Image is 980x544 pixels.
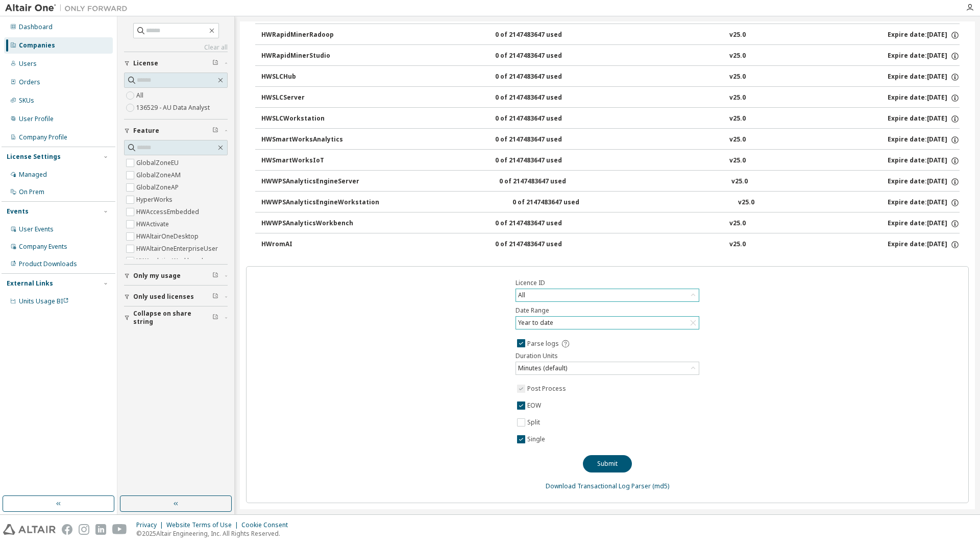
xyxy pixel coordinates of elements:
label: HyperWorks [136,194,175,206]
img: facebook.svg [62,524,72,535]
button: Only my usage [124,265,228,287]
label: Post Process [527,383,568,395]
div: Privacy [136,521,166,529]
div: v25.0 [729,93,746,103]
img: youtube.svg [112,524,127,535]
a: Download Transactional Log Parser [546,482,651,490]
div: Company Events [19,243,67,251]
button: HWRapidMinerStudio0 of 2147483647 usedv25.0Expire date:[DATE] [261,45,960,67]
div: Managed [19,171,47,179]
label: Licence ID [516,279,699,287]
div: Cookie Consent [241,521,294,529]
label: HWAltairOneEnterpriseUser [136,243,220,255]
img: instagram.svg [79,524,89,535]
div: 0 of 2147483647 used [499,177,591,186]
div: Minutes (default) [516,362,699,374]
div: Expire date: [DATE] [888,135,960,145]
div: Companies [19,41,55,50]
div: v25.0 [731,177,748,186]
button: HWSLCHub0 of 2147483647 usedv25.0Expire date:[DATE] [261,66,960,88]
div: HWRapidMinerStudio [261,52,353,61]
p: © 2025 Altair Engineering, Inc. All Rights Reserved. [136,529,294,538]
label: Duration Units [516,352,699,360]
img: linkedin.svg [95,524,106,535]
div: Users [19,60,37,68]
div: Expire date: [DATE] [888,240,960,249]
label: All [136,89,145,102]
span: Collapse on share string [133,310,212,326]
button: HWromAI0 of 2147483647 usedv25.0Expire date:[DATE] [261,233,960,256]
div: HWWPSAnalyticsWorkbench [261,219,353,228]
div: v25.0 [729,156,746,165]
div: User Events [19,225,54,233]
span: Only my usage [133,272,181,280]
div: HWRapidMinerRadoop [261,31,353,40]
span: Clear filter [212,127,218,135]
div: HWSLCWorkstation [261,114,353,124]
div: 0 of 2147483647 used [495,73,587,82]
div: Expire date: [DATE] [888,177,960,186]
div: v25.0 [729,219,746,228]
div: v25.0 [729,240,746,249]
div: 0 of 2147483647 used [495,135,587,145]
div: 0 of 2147483647 used [495,114,587,124]
button: HWRapidMinerRadoop0 of 2147483647 usedv25.0Expire date:[DATE] [261,24,960,46]
span: Clear filter [212,272,218,280]
div: License Settings [7,153,61,161]
label: Single [527,433,547,445]
img: altair_logo.svg [3,524,56,535]
label: GlobalZoneAP [136,181,181,194]
button: HWSmartWorksAnalytics0 of 2147483647 usedv25.0Expire date:[DATE] [261,129,960,151]
div: v25.0 [738,198,754,207]
span: Clear filter [212,314,218,322]
label: Date Range [516,306,699,315]
label: Split [527,416,542,429]
span: Clear filter [212,59,218,67]
button: Feature [124,120,228,142]
a: Clear all [124,43,228,52]
div: Expire date: [DATE] [888,156,960,165]
div: 0 of 2147483647 used [495,93,587,103]
div: Expire date: [DATE] [888,93,960,103]
div: 0 of 2147483647 used [495,156,587,165]
label: HWActivate [136,218,171,230]
img: Altair One [5,3,133,13]
label: 136529 - AU Data Analyst [136,102,212,114]
div: Year to date [517,317,555,328]
div: 0 of 2147483647 used [495,52,587,61]
div: HWSLCServer [261,93,353,103]
button: HWWPSAnalyticsEngineWorkstation0 of 2147483647 usedv25.0Expire date:[DATE] [261,192,960,214]
label: GlobalZoneEU [136,157,181,169]
button: HWSLCWorkstation0 of 2147483647 usedv25.0Expire date:[DATE] [261,108,960,130]
div: Minutes (default) [517,363,569,374]
div: 0 of 2147483647 used [512,198,604,207]
div: 0 of 2147483647 used [495,219,587,228]
div: All [517,290,527,301]
button: Only used licenses [124,286,228,308]
span: License [133,59,158,67]
a: (md5) [652,482,669,490]
div: v25.0 [729,73,746,82]
button: HWWPSAnalyticsWorkbench0 of 2147483647 usedv25.0Expire date:[DATE] [261,212,960,235]
button: License [124,52,228,75]
button: Collapse on share string [124,306,228,329]
div: Expire date: [DATE] [888,198,960,207]
div: 0 of 2147483647 used [495,240,587,249]
button: Submit [583,455,632,472]
div: Product Downloads [19,260,77,268]
div: v25.0 [729,31,746,40]
span: Units Usage BI [19,297,69,305]
span: Clear filter [212,293,218,301]
button: HWSLCServer0 of 2147483647 usedv25.0Expire date:[DATE] [261,87,960,109]
div: Orders [19,78,40,86]
label: HWAnalyticsWorkbench [136,255,207,267]
label: GlobalZoneAM [136,169,183,181]
span: Parse logs [527,340,559,348]
div: HWromAI [261,240,353,249]
span: Only used licenses [133,293,194,301]
div: Expire date: [DATE] [888,73,960,82]
div: v25.0 [729,52,746,61]
span: Feature [133,127,159,135]
div: HWSmartWorksAnalytics [261,135,353,145]
div: External Links [7,279,53,288]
